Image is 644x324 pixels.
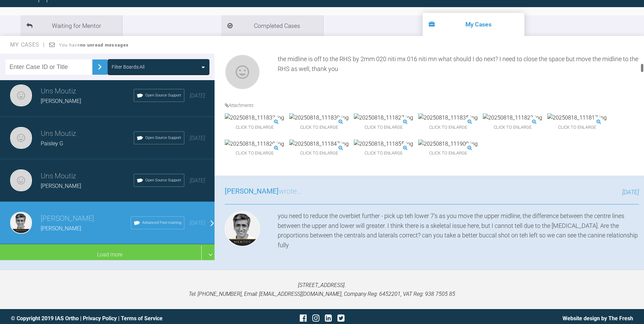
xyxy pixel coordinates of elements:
[121,315,163,322] a: Terms of Service
[10,85,32,106] img: Uns Moutiz
[112,63,145,71] div: Filter Boards: All
[225,102,639,109] h4: Attachments
[11,281,633,298] p: [STREET_ADDRESS]. Tel: [PHONE_NUMBER], Email: [EMAIL_ADDRESS][DOMAIN_NAME], Company Reg: 6452201,...
[354,148,413,159] span: Click to enlarge
[547,122,607,133] span: Click to enlarge
[225,54,260,90] img: Uns Moutiz
[221,15,323,36] li: Completed Cases
[41,140,63,147] span: Paisley G
[354,140,413,148] img: 20250818_111855.jpg
[225,187,279,195] span: [PERSON_NAME]
[41,128,134,140] h3: Uns Moutiz
[10,212,32,234] img: Asif Chatoo
[418,148,478,159] span: Click to enlarge
[190,92,205,99] span: [DATE]
[5,59,92,75] input: Enter Case ID or Title
[41,170,134,182] h3: Uns Moutiz
[10,127,32,149] img: Uns Moutiz
[423,13,525,36] li: My Cases
[41,86,134,97] h3: Uns Moutiz
[41,98,81,104] span: [PERSON_NAME]
[278,211,639,250] div: you need to reduce the overbiet further - pick up teh lower 7's as you move the upper midline, th...
[225,148,284,159] span: Click to enlarge
[190,220,205,226] span: [DATE]
[145,177,181,183] span: Open Source Support
[41,183,81,189] span: [PERSON_NAME]
[145,135,181,141] span: Open Source Support
[225,113,284,122] img: 20250818_111833.jpg
[145,92,181,98] span: Open Source Support
[225,186,302,197] h3: wrote...
[354,122,413,133] span: Click to enlarge
[289,113,349,122] img: 20250818_111830.jpg
[10,41,45,48] span: My Cases
[83,315,117,322] a: Privacy Policy
[483,113,542,122] img: 20250818_111823.jpg
[190,135,205,141] span: [DATE]
[418,140,478,148] img: 20250818_111909.jpg
[142,220,181,226] span: Advanced Post-training
[41,213,131,224] h3: [PERSON_NAME]
[563,315,633,322] a: Website design by The Fresh
[289,148,349,159] span: Click to enlarge
[289,122,349,133] span: Click to enlarge
[225,122,284,133] span: Click to enlarge
[94,61,105,72] img: chevronRight.28bd32b0.svg
[190,177,205,184] span: [DATE]
[483,122,542,133] span: Click to enlarge
[418,113,478,122] img: 20250818_111835.jpg
[20,15,122,36] li: Waiting for Mentor
[11,314,218,323] div: © Copyright 2019 IAS Ortho | |
[354,113,413,122] img: 20250818_111827.jpg
[622,188,639,196] span: [DATE]
[278,54,639,92] div: the midline is off to the RHS by 2mm 020 niti mx 016 niti mn what should I do next? I need to clo...
[41,225,81,232] span: [PERSON_NAME]
[225,211,260,247] img: Asif Chatoo
[10,169,32,191] img: Uns Moutiz
[418,122,478,133] span: Click to enlarge
[225,140,284,148] img: 20250818_111820.jpg
[59,42,129,48] span: You have
[547,113,607,122] img: 20250818_111817.jpg
[80,42,129,48] strong: no unread messages
[289,140,349,148] img: 20250818_111847.jpg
